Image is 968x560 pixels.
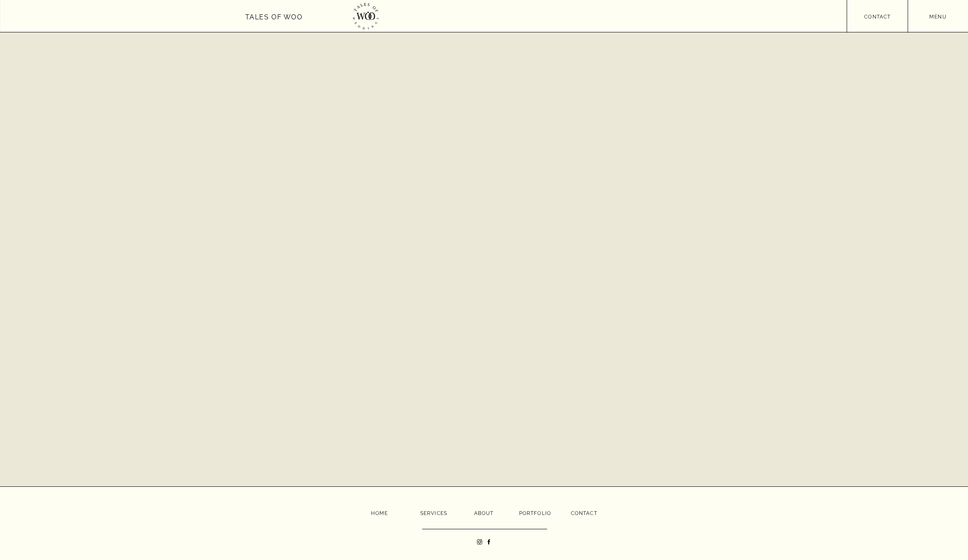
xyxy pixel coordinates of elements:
a: Tales of Woo [245,11,303,21]
a: Home [371,509,387,515]
a: Services [415,509,453,515]
a: menu [908,13,968,19]
a: portfolio [519,509,546,515]
a: about [474,509,494,515]
a: contact [571,509,597,515]
a: contact [847,13,908,19]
